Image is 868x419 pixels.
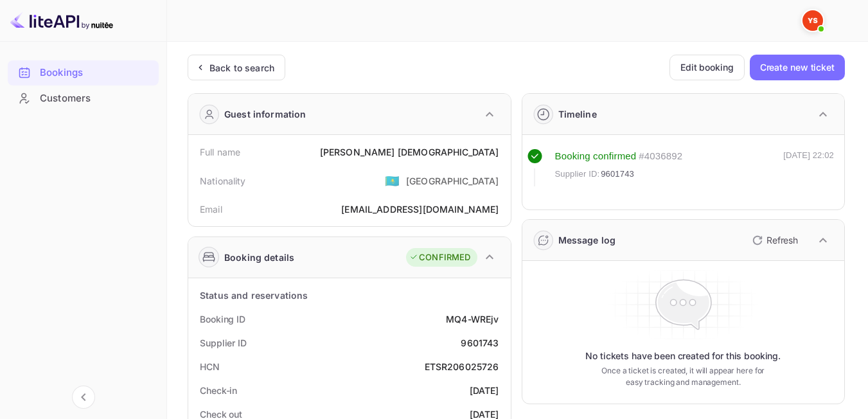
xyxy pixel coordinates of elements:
div: CONFIRMED [409,251,470,264]
div: Customers [40,91,152,106]
a: Bookings [8,60,159,84]
div: Check-in [200,384,237,397]
div: [PERSON_NAME] [DEMOGRAPHIC_DATA] [320,145,499,159]
div: Booking ID [200,312,245,326]
span: Supplier ID: [555,168,600,181]
div: [GEOGRAPHIC_DATA] [406,174,499,188]
div: Booking details [224,251,294,264]
div: Email [200,202,222,216]
div: 9601743 [461,336,499,350]
div: Booking confirmed [555,149,637,164]
div: Supplier ID [200,336,247,350]
img: Yandex Support [802,10,823,31]
div: Customers [8,86,159,111]
div: Guest information [224,107,306,121]
div: Message log [558,233,616,247]
div: MQ4-WREjv [446,312,499,326]
p: Refresh [766,233,798,247]
div: Nationality [200,174,246,188]
div: Back to search [209,61,274,75]
a: Customers [8,86,159,110]
div: [DATE] 22:02 [783,149,834,186]
span: 9601743 [601,168,634,181]
p: No tickets have been created for this booking. [585,350,781,362]
button: Refresh [745,230,803,251]
div: Status and reservations [200,289,308,302]
div: Bookings [8,60,159,85]
span: United States [385,169,400,192]
div: ETSR206025726 [425,360,499,373]
div: [DATE] [470,384,499,397]
div: [EMAIL_ADDRESS][DOMAIN_NAME] [341,202,499,216]
div: Full name [200,145,240,159]
button: Collapse navigation [72,386,95,409]
button: Create new ticket [750,55,845,80]
div: Timeline [558,107,597,121]
div: Bookings [40,66,152,80]
div: # 4036892 [639,149,682,164]
div: HCN [200,360,220,373]
img: LiteAPI logo [10,10,113,31]
p: Once a ticket is created, it will appear here for easy tracking and management. [598,365,769,388]
button: Edit booking [669,55,745,80]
